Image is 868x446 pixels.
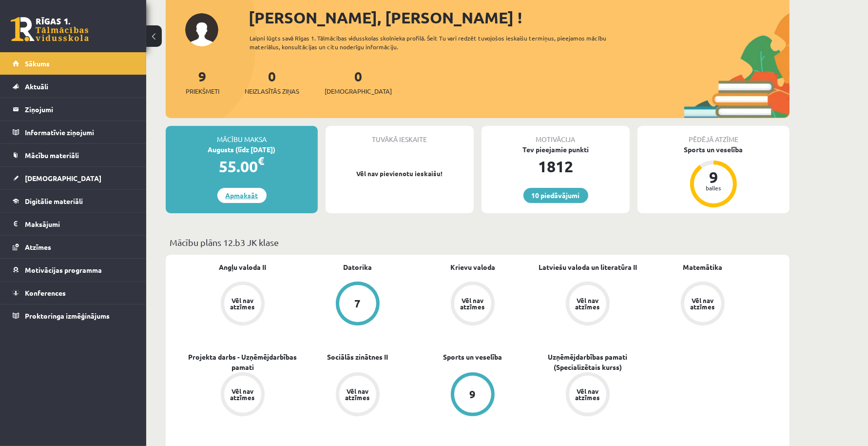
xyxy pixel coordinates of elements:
[344,262,372,272] a: Datorika
[170,236,786,249] p: Mācību plāns 12.b3 JK klase
[25,121,134,143] legend: Informatīvie ziņojumi
[25,151,79,160] span: Mācību materiāli
[166,155,318,178] div: 55.00
[250,34,624,51] div: Laipni lūgts savā Rīgas 1. Tālmācības vidusskolas skolnieka profilā. Šeit Tu vari redzēt tuvojošo...
[25,265,102,274] span: Motivācijas programma
[530,282,645,327] a: Vēl nav atzīmes
[25,82,48,91] span: Aktuāli
[645,282,760,327] a: Vēl nav atzīmes
[186,67,219,96] a: 9Priekšmeti
[300,282,415,327] a: 7
[185,372,300,418] a: Vēl nav atzīmes
[185,352,300,372] a: Projekta darbs - Uzņēmējdarbības pamati
[13,98,134,121] a: Ziņojumi
[325,67,392,96] a: 0[DEMOGRAPHIC_DATA]
[530,372,645,418] a: Vēl nav atzīmes
[25,311,110,320] span: Proktoringa izmēģinājums
[328,352,388,362] a: Sociālās zinātnes II
[13,259,134,281] a: Motivācijas programma
[344,388,371,401] div: Vēl nav atzīmes
[574,297,601,310] div: Vēl nav atzīmes
[13,190,134,212] a: Digitālie materiāli
[217,188,267,203] a: Apmaksāt
[444,352,502,362] a: Sports un veselība
[249,6,790,29] div: [PERSON_NAME], [PERSON_NAME] !
[25,174,101,182] span: [DEMOGRAPHIC_DATA]
[229,388,256,401] div: Vēl nav atzīmes
[25,59,50,68] span: Sākums
[185,282,300,327] a: Vēl nav atzīmes
[330,169,469,179] p: Vēl nav pievienotu ieskaišu!
[355,298,361,309] div: 7
[166,144,318,155] div: Augusts (līdz [DATE])
[186,86,219,96] span: Priekšmeti
[482,144,630,155] div: Tev pieejamie punkti
[25,288,66,297] span: Konferences
[13,236,134,258] a: Atzīmes
[470,389,476,400] div: 9
[326,126,474,144] div: Tuvākā ieskaite
[13,75,134,98] a: Aktuāli
[637,126,790,144] div: Pēdējā atzīme
[415,372,530,418] a: 9
[325,86,392,96] span: [DEMOGRAPHIC_DATA]
[683,262,723,272] a: Matemātika
[539,262,637,272] a: Latviešu valoda un literatūra II
[258,154,265,168] span: €
[13,52,134,75] a: Sākums
[574,388,601,401] div: Vēl nav atzīmes
[699,185,728,191] div: balles
[11,17,89,41] a: Rīgas 1. Tālmācības vidusskola
[245,86,299,96] span: Neizlasītās ziņas
[450,262,495,272] a: Krievu valoda
[166,126,318,144] div: Mācību maksa
[699,169,728,185] div: 9
[25,243,51,251] span: Atzīmes
[229,297,256,310] div: Vēl nav atzīmes
[530,352,645,372] a: Uzņēmējdarbības pamati (Specializētais kurss)
[13,282,134,304] a: Konferences
[415,282,530,327] a: Vēl nav atzīmes
[637,144,790,209] a: Sports un veselība 9 balles
[482,126,630,144] div: Motivācija
[482,155,630,178] div: 1812
[25,213,134,235] legend: Maksājumi
[13,213,134,235] a: Maksājumi
[245,67,299,96] a: 0Neizlasītās ziņas
[13,304,134,327] a: Proktoringa izmēģinājums
[13,121,134,143] a: Informatīvie ziņojumi
[219,262,267,272] a: Angļu valoda II
[300,372,415,418] a: Vēl nav atzīmes
[13,167,134,189] a: [DEMOGRAPHIC_DATA]
[13,144,134,166] a: Mācību materiāli
[523,188,588,203] a: 10 piedāvājumi
[25,197,83,205] span: Digitālie materiāli
[25,98,134,121] legend: Ziņojumi
[637,144,790,155] div: Sports un veselība
[459,297,486,310] div: Vēl nav atzīmes
[689,297,716,310] div: Vēl nav atzīmes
